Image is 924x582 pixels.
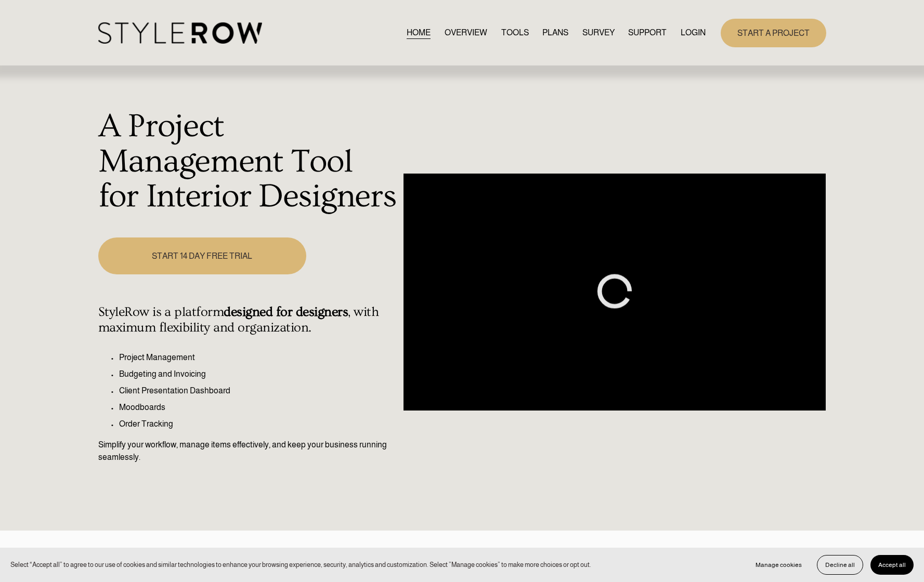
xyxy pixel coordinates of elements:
[119,385,398,397] p: Client Presentation Dashboard
[721,19,826,47] a: START A PROJECT
[10,560,591,570] p: Select “Accept all” to agree to our use of cookies and similar technologies to enhance your brows...
[445,26,487,40] a: OVERVIEW
[98,22,262,44] img: StyleRow
[748,555,810,575] button: Manage cookies
[628,27,667,39] span: SUPPORT
[119,401,398,414] p: Moodboards
[878,561,906,568] span: Accept all
[825,561,855,568] span: Decline all
[582,26,615,40] a: SURVEY
[756,561,802,568] span: Manage cookies
[542,26,568,40] a: PLANS
[98,109,398,215] h1: A Project Management Tool for Interior Designers
[119,418,398,430] p: Order Tracking
[628,26,667,40] a: folder dropdown
[98,237,306,274] a: START 14 DAY FREE TRIAL
[817,555,863,575] button: Decline all
[119,351,398,364] p: Project Management
[224,305,348,320] strong: designed for designers
[98,439,398,464] p: Simplify your workflow, manage items effectively, and keep your business running seamlessly.
[681,26,706,40] a: LOGIN
[501,26,529,40] a: TOOLS
[119,368,398,380] p: Budgeting and Invoicing
[870,555,914,575] button: Accept all
[98,305,398,336] h4: StyleRow is a platform , with maximum flexibility and organization.
[407,26,431,40] a: HOME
